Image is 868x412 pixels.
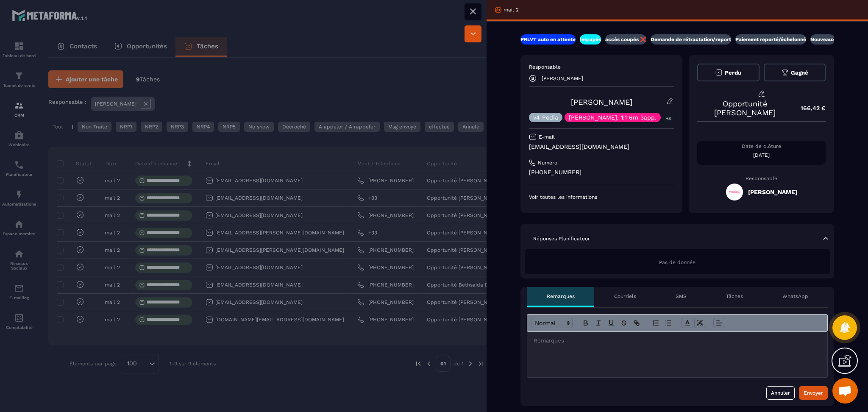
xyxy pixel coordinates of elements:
p: Paiement reporté/échelonné [735,36,806,43]
p: E-mail [539,134,555,140]
p: [EMAIL_ADDRESS][DOMAIN_NAME] [529,143,674,151]
p: mail 2 [504,6,519,13]
span: Gagné [791,70,808,76]
button: Gagné [764,64,826,81]
p: accès coupés ❌ [605,36,646,43]
p: [PERSON_NAME]. 1:1 6m 3app. [569,114,657,120]
h5: [PERSON_NAME] [748,189,797,195]
a: Ouvrir le chat [832,378,858,404]
p: 166,42 € [792,100,826,117]
div: Envoyer [804,389,823,397]
p: WhatsApp [782,293,808,300]
p: Impayés [580,36,601,43]
p: Responsable [529,64,674,70]
button: Annuler [766,386,795,400]
a: [PERSON_NAME] [571,97,632,106]
span: Perdu [725,70,741,76]
button: Perdu [697,64,759,81]
p: Opportunité [PERSON_NAME] [697,99,792,117]
p: Date de clôture [697,143,826,150]
p: SMS [676,293,687,300]
p: +3 [663,114,674,123]
p: PRLVT auto en attente [520,36,576,43]
p: Numéro [538,159,557,166]
p: [DATE] [697,152,826,159]
p: Demande de rétractation/report [651,36,731,43]
p: Tâches [726,293,743,300]
p: [PERSON_NAME] [542,75,583,81]
p: [PHONE_NUMBER] [529,168,674,176]
p: Nouveaux [810,36,835,43]
span: Pas de donnée [659,259,696,265]
p: v4 Podia [533,114,558,120]
p: Courriels [614,293,636,300]
p: Responsable [697,175,826,181]
button: Envoyer [799,386,828,400]
p: Réponses Planificateur [533,235,590,242]
p: Voir toutes les informations [529,194,674,200]
p: Remarques [547,293,575,300]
